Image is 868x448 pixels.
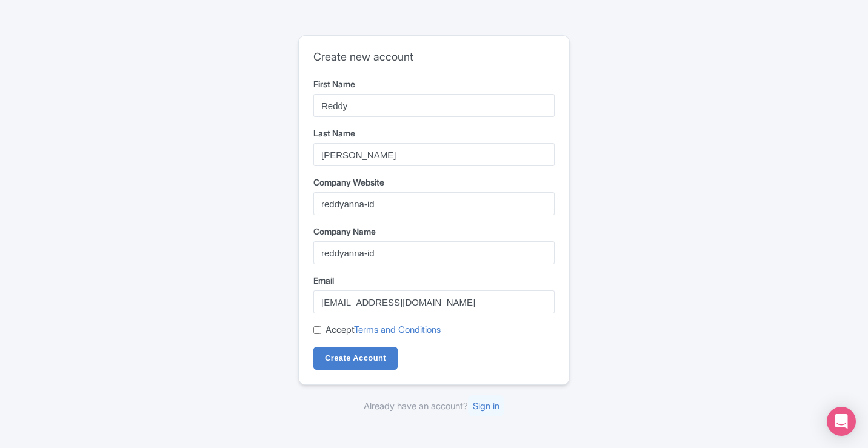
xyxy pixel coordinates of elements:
label: Company Name [313,225,555,238]
div: Open Intercom Messenger [827,407,856,436]
label: First Name [313,78,555,90]
a: Terms and Conditions [354,324,441,335]
label: Accept [326,323,441,337]
label: Last Name [313,127,555,139]
label: Email [313,274,555,287]
a: Sign in [468,395,504,416]
h2: Create new account [313,50,555,64]
div: Already have an account? [298,400,570,413]
label: Company Website [313,176,555,189]
input: username@example.com [313,290,555,313]
input: example.com [313,192,555,215]
input: Create Account [313,347,398,370]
